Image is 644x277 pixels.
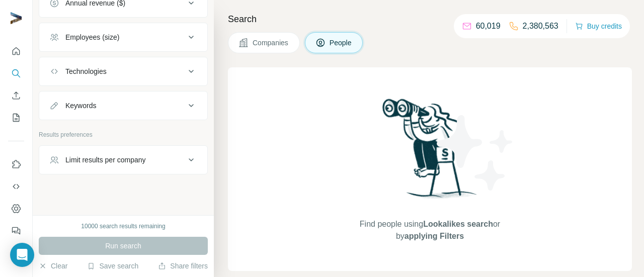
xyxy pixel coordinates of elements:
button: Share filters [158,261,208,271]
h4: Search [228,12,632,26]
p: 60,019 [476,20,501,32]
img: Surfe Illustration - Woman searching with binoculars [378,96,482,208]
button: Use Surfe API [8,177,24,196]
span: Lookalikes search [423,220,493,228]
span: People [330,38,353,48]
button: Use Surfe on LinkedIn [8,155,24,173]
p: 2,380,563 [523,20,558,32]
button: Keywords [39,94,207,118]
p: Results preferences [39,130,208,139]
div: Open Intercom Messenger [10,243,34,267]
div: Keywords [65,101,96,111]
span: applying Filters [405,232,464,240]
button: Feedback [8,222,24,240]
img: Avatar [8,10,24,26]
button: Technologies [39,59,207,83]
span: Find people using or by [349,218,510,242]
button: My lists [8,109,24,127]
div: Technologies [65,66,107,76]
div: 10000 search results remaining [81,222,165,231]
span: Companies [253,38,289,48]
button: Dashboard [8,200,24,218]
button: Buy credits [575,19,622,33]
button: Search [8,64,24,82]
button: Employees (size) [39,25,207,49]
button: Save search [87,261,138,271]
img: Surfe Illustration - Stars [430,108,521,198]
div: Limit results per company [65,155,146,165]
button: Limit results per company [39,148,207,172]
button: Clear [39,261,67,271]
div: Employees (size) [65,32,119,42]
button: Quick start [8,42,24,60]
button: Enrich CSV [8,86,24,105]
